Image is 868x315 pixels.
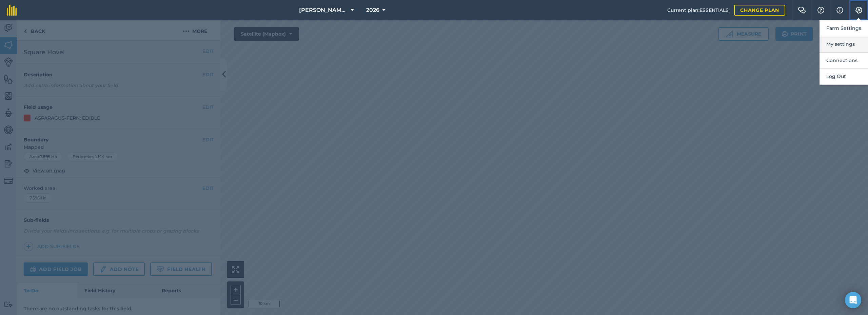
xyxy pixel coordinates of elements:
img: svg+xml;base64,PHN2ZyB4bWxucz0iaHR0cDovL3d3dy53My5vcmcvMjAwMC9zdmciIHdpZHRoPSIxNyIgaGVpZ2h0PSIxNy... [836,6,843,14]
button: Farm Settings [820,20,868,36]
button: My settings [820,36,868,52]
img: A cog icon [855,7,863,14]
button: Log Out [820,68,868,84]
img: fieldmargin Logo [7,5,17,16]
img: Two speech bubbles overlapping with the left bubble in the forefront [798,7,806,14]
a: Change plan [734,5,785,16]
span: Current plan : ESSENTIALS [667,6,729,14]
span: 2026 [366,6,379,14]
div: Open Intercom Messenger [845,292,861,308]
span: [PERSON_NAME] Farm Life [299,6,348,14]
button: Connections [820,53,868,68]
img: A question mark icon [817,7,825,14]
